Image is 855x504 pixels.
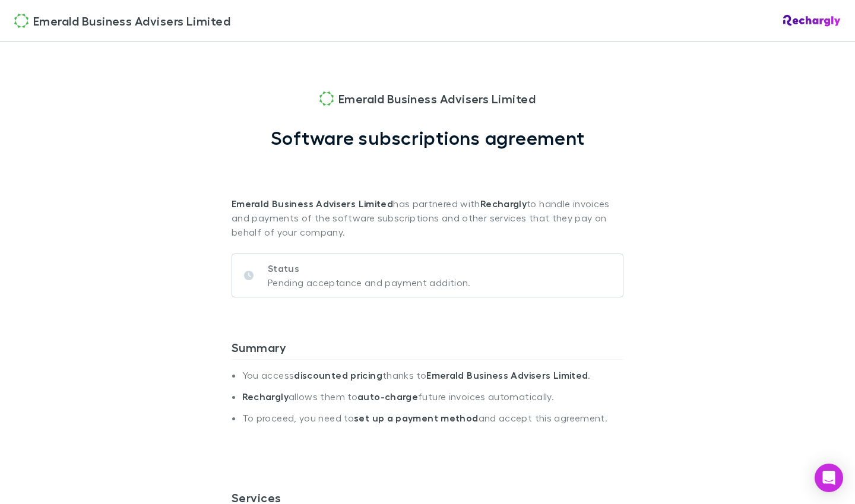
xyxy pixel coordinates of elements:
div: Open Intercom Messenger [815,464,843,492]
li: allows them to future invoices automatically. [242,391,623,412]
li: To proceed, you need to and accept this agreement. [242,412,623,433]
img: Emerald Business Advisers Limited's Logo [14,14,28,28]
strong: discounted pricing [294,369,382,381]
strong: Emerald Business Advisers Limited [426,369,588,381]
strong: Rechargly [480,198,527,210]
p: Status [268,261,471,275]
h3: Summary [232,340,623,359]
strong: set up a payment method [354,412,478,424]
strong: Rechargly [242,391,289,402]
li: You access thanks to . [242,369,623,391]
span: Emerald Business Advisers Limited [33,12,230,30]
h1: Software subscriptions agreement [271,126,585,149]
img: Emerald Business Advisers Limited's Logo [319,91,334,106]
strong: auto-charge [357,391,418,402]
strong: Emerald Business Advisers Limited [232,198,393,210]
p: has partnered with to handle invoices and payments of the software subscriptions and other servic... [232,149,623,239]
p: Pending acceptance and payment addition. [268,275,471,290]
img: Rechargly Logo [783,15,841,27]
span: Emerald Business Advisers Limited [338,90,536,107]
